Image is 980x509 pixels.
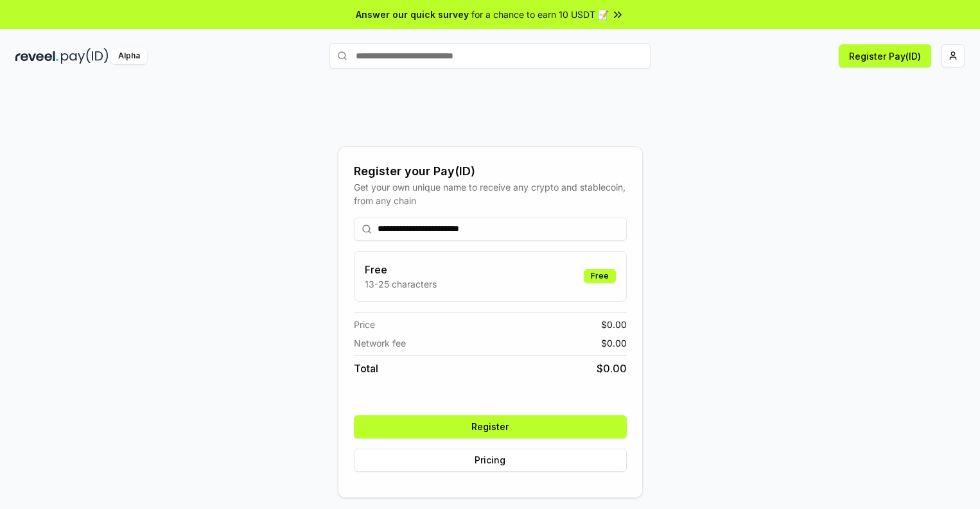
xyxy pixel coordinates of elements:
[354,361,378,376] span: Total
[61,48,109,64] img: pay_id
[356,8,469,21] span: Answer our quick survey
[601,318,627,331] span: $ 0.00
[471,8,609,21] span: for a chance to earn 10 USDT 📝
[365,277,437,291] p: 13-25 characters
[15,48,58,64] img: reveel_dark
[601,336,627,350] span: $ 0.00
[354,449,627,472] button: Pricing
[354,336,406,350] span: Network fee
[584,269,616,283] div: Free
[354,318,375,331] span: Price
[354,415,627,438] button: Register
[597,361,627,376] span: $ 0.00
[839,44,931,67] button: Register Pay(ID)
[354,180,627,207] div: Get your own unique name to receive any crypto and stablecoin, from any chain
[365,262,437,277] h3: Free
[354,162,627,180] div: Register your Pay(ID)
[111,48,147,64] div: Alpha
